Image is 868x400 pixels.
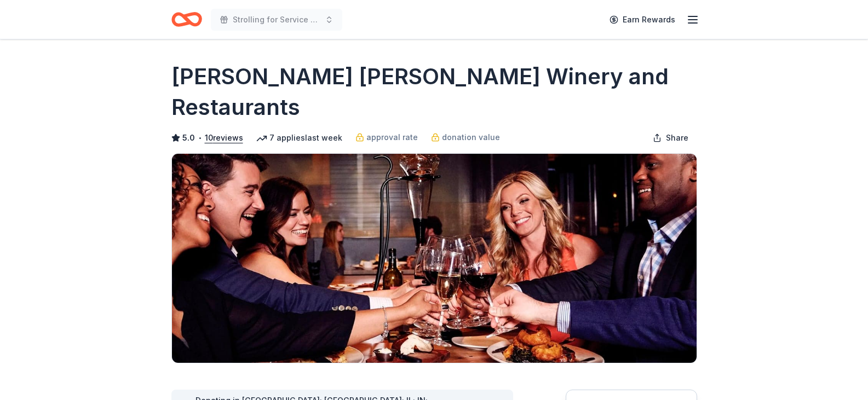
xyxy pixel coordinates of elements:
[205,131,243,144] button: 10reviews
[256,131,342,144] div: 7 applies last week
[431,131,500,144] a: donation value
[171,7,202,32] a: Home
[182,131,195,144] span: 5.0
[603,10,682,30] a: Earn Rewards
[211,9,342,31] button: Strolling for Service Dogs
[442,131,500,144] span: donation value
[666,131,688,144] span: Share
[198,134,202,142] span: •
[233,13,320,26] span: Strolling for Service Dogs
[644,127,697,149] button: Share
[366,131,418,144] span: approval rate
[355,131,418,144] a: approval rate
[172,154,697,363] img: Image for Cooper's Hawk Winery and Restaurants
[171,61,697,123] h1: [PERSON_NAME] [PERSON_NAME] Winery and Restaurants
